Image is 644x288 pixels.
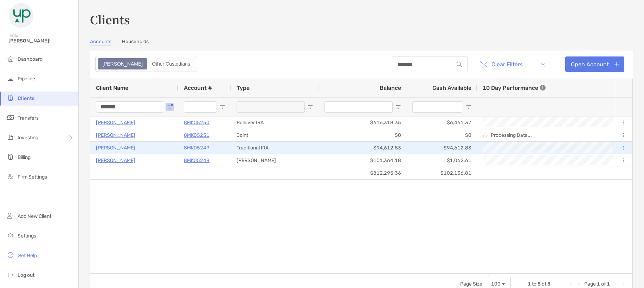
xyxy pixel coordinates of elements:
span: Add New Client [18,213,51,219]
span: Investing [18,135,38,141]
img: investing icon [6,133,15,141]
h3: Clients [90,11,633,27]
img: logout icon [6,270,15,279]
img: add_new_client icon [6,212,15,220]
span: Cash Available [432,85,471,91]
a: 8MK05248 [184,156,210,165]
div: $102,136.81 [407,167,477,179]
a: Households [122,39,149,46]
div: $101,364.18 [319,154,407,167]
a: [PERSON_NAME] [96,131,135,140]
button: Open Filter Menu [466,104,471,110]
div: $1,062.61 [407,154,477,167]
span: Settings [18,233,36,239]
span: 1 [528,281,531,287]
div: $0 [319,129,407,141]
span: 1 [597,281,600,287]
a: 8MK05251 [184,131,210,140]
div: Joint [231,129,319,141]
div: $94,612.83 [407,142,477,154]
button: Open Filter Menu [167,104,173,110]
div: 10 Day Performance [483,78,546,97]
div: First Page [567,281,573,287]
span: to [532,281,536,287]
img: Zoe Logo [8,3,34,28]
div: $812,295.36 [319,167,407,179]
div: Rollover IRA [231,116,319,129]
span: of [542,281,546,287]
span: Balance [380,85,401,91]
span: 5 [537,281,541,287]
img: Processing Data icon [483,133,488,138]
img: firm-settings icon [6,172,15,181]
div: Last Page [621,281,627,287]
span: Billing [18,154,31,160]
button: Open Filter Menu [395,104,401,110]
img: clients icon [6,94,15,102]
a: [PERSON_NAME] [96,143,135,152]
div: segmented control [95,56,197,72]
p: Processing Data... [491,132,532,138]
img: settings icon [6,231,15,240]
button: Clear Filters [475,56,528,72]
span: Get Help [18,253,37,259]
div: Page Size: [460,281,484,287]
span: Page [584,281,596,287]
span: Type [237,85,250,91]
img: transfers icon [6,113,15,122]
a: [PERSON_NAME] [96,118,135,127]
div: Next Page [613,281,618,287]
a: 8MK05249 [184,143,210,152]
a: Accounts [90,39,111,46]
span: Clients [18,95,34,101]
div: $0 [407,129,477,141]
input: Cash Available Filter Input [412,101,463,113]
span: Dashboard [18,56,43,62]
span: [PERSON_NAME]! [8,38,74,44]
button: Open Filter Menu [308,104,313,110]
img: billing icon [6,153,15,161]
div: $6,461.37 [407,116,477,129]
span: 5 [547,281,550,287]
input: Account # Filter Input [184,101,217,113]
div: [PERSON_NAME] [231,154,319,167]
span: Transfers [18,115,39,121]
img: pipeline icon [6,74,15,82]
img: get-help icon [6,251,15,259]
span: Log out [18,272,34,278]
img: dashboard icon [6,54,15,63]
div: $94,612.83 [319,142,407,154]
span: Firm Settings [18,174,47,180]
img: input icon [457,62,462,67]
div: $616,318.35 [319,116,407,129]
span: Account # [184,85,212,91]
span: 1 [607,281,610,287]
a: Open Account [565,56,624,72]
span: Client Name [96,85,128,91]
div: 100 [491,281,501,287]
span: of [601,281,606,287]
div: Previous Page [576,281,581,287]
div: Traditional IRA [231,142,319,154]
button: Open Filter Menu [220,104,225,110]
span: Pipeline [18,76,35,82]
a: 8MK05250 [184,118,210,127]
input: Balance Filter Input [324,101,393,113]
a: [PERSON_NAME] [96,156,135,165]
div: Zoe [98,59,147,69]
div: Other Custodians [148,59,194,69]
input: Client Name Filter Input [96,101,164,113]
